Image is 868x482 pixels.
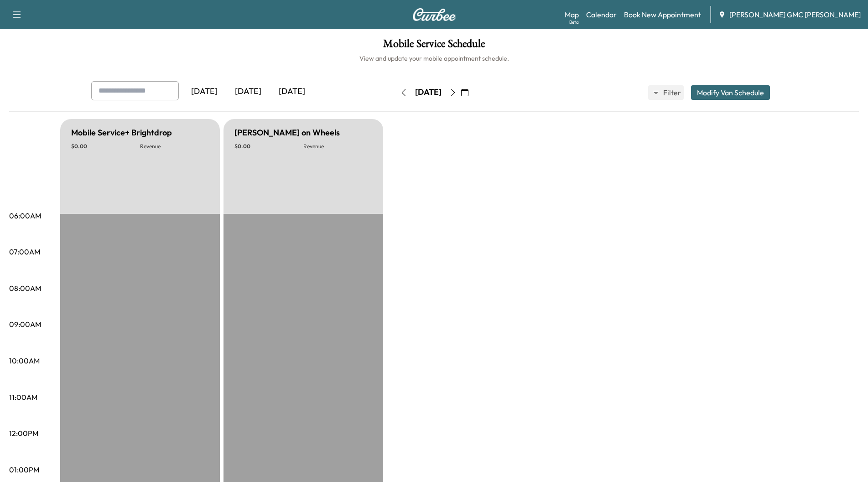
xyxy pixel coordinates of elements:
[9,319,41,330] p: 09:00AM
[71,143,140,150] p: $ 0.00
[586,9,617,20] a: Calendar
[691,85,770,100] button: Modify Van Schedule
[71,126,172,139] h5: Mobile Service+ Brightdrop
[9,392,37,403] p: 11:00AM
[226,81,270,102] div: [DATE]
[565,9,579,20] a: MapBeta
[303,143,372,150] p: Revenue
[234,143,303,150] p: $ 0.00
[415,87,442,98] div: [DATE]
[569,19,579,26] div: Beta
[234,126,340,139] h5: [PERSON_NAME] on Wheels
[9,283,41,294] p: 08:00AM
[9,38,859,54] h1: Mobile Service Schedule
[9,210,41,221] p: 06:00AM
[9,355,40,366] p: 10:00AM
[663,87,680,98] span: Filter
[9,246,40,257] p: 07:00AM
[9,54,859,63] h6: View and update your mobile appointment schedule.
[9,464,39,475] p: 01:00PM
[140,143,209,150] p: Revenue
[624,9,701,20] a: Book New Appointment
[270,81,314,102] div: [DATE]
[182,81,226,102] div: [DATE]
[648,85,684,100] button: Filter
[9,428,38,439] p: 12:00PM
[412,8,456,21] img: Curbee Logo
[729,9,861,20] span: [PERSON_NAME] GMC [PERSON_NAME]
